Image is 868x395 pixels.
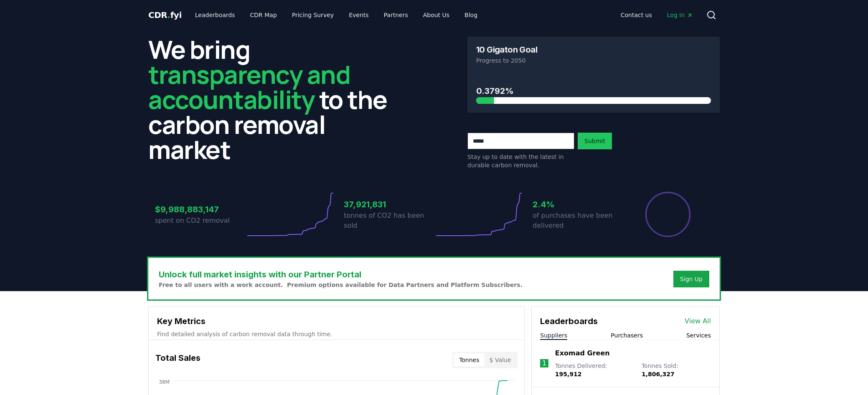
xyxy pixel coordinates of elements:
p: Stay up to date with the latest in durable carbon removal. [467,153,574,169]
h3: 0.3792% [476,85,711,97]
h3: Leaderboards [540,315,598,327]
p: Free to all users with a work account. Premium options available for Data Partners and Platform S... [159,281,523,289]
a: Contact us [614,8,659,23]
a: Partners [377,8,415,23]
h3: 2.4% [533,198,623,211]
p: tonnes of CO2 has been sold [344,211,434,231]
p: of purchases have been delivered [533,211,623,231]
a: About Us [416,8,456,23]
p: Find detailed analysis of carbon removal data through time. [157,330,516,338]
button: $ Value [485,353,516,367]
h3: 10 Gigaton Goal [476,45,537,54]
span: Log in [667,11,693,19]
p: Tonnes Sold : [642,362,711,378]
button: Submit [578,133,612,149]
span: transparency and accountability [148,57,350,116]
h3: Key Metrics [157,315,516,327]
h3: Total Sales [155,352,201,368]
span: 1,806,327 [642,371,675,377]
a: Exomad Green [555,348,610,358]
h3: 37,921,831 [344,198,434,211]
p: spent on CO2 removal [155,216,245,226]
nav: Main [188,8,484,23]
nav: Main [614,8,700,23]
button: Tonnes [454,353,484,367]
p: Progress to 2050 [476,56,711,65]
button: Sign Up [673,271,709,287]
a: Leaderboards [188,8,242,23]
div: Percentage of sales delivered [645,191,691,238]
a: Events [342,8,375,23]
a: CDR Map [244,8,284,23]
a: Pricing Survey [285,8,340,23]
button: Suppliers [540,331,567,340]
span: 195,912 [555,371,582,377]
a: Blog [458,8,484,23]
h2: We bring to the carbon removal market [148,37,401,162]
a: Sign Up [680,275,703,283]
button: Services [686,331,711,340]
p: Tonnes Delivered : [555,362,633,378]
a: CDR.fyi [148,9,182,21]
tspan: 38M [159,379,170,385]
button: Purchasers [611,331,643,340]
a: View All [685,316,711,326]
h3: $9,988,883,147 [155,203,245,216]
h3: Unlock full market insights with our Partner Portal [159,268,523,281]
span: . [168,10,170,20]
a: Log in [660,8,700,23]
span: CDR fyi [148,10,182,20]
p: 1 [542,358,546,368]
